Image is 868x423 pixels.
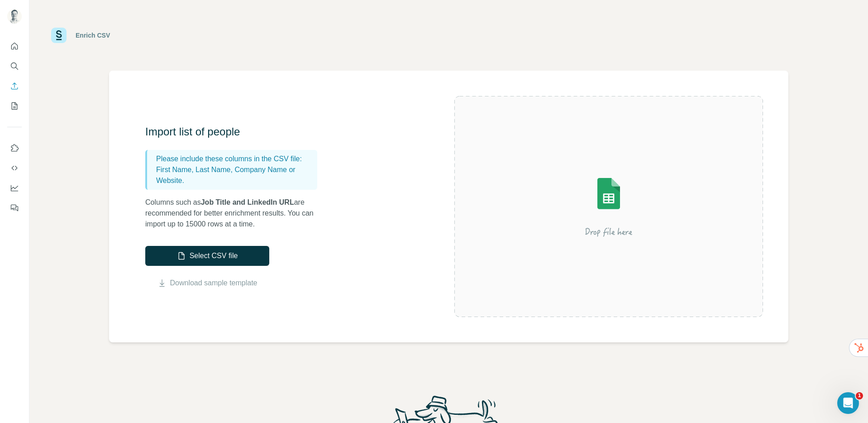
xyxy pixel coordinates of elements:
span: Job Title and LinkedIn URL [201,198,294,206]
img: Surfe Illustration - Drop file here or select below [527,152,690,261]
button: Search [7,58,22,74]
div: Enrich CSV [76,31,110,40]
img: Avatar [7,9,22,24]
button: Download sample template [145,278,269,288]
h3: Import list of people [145,125,326,139]
span: 1 [856,392,863,399]
iframe: Intercom live chat [837,392,859,414]
p: First Name, Last Name, Company Name or Website. [156,164,314,186]
button: Feedback [7,200,22,216]
button: My lists [7,98,22,114]
button: Enrich CSV [7,78,22,94]
p: Columns such as are recommended for better enrichment results. You can import up to 15000 rows at... [145,197,326,230]
button: Select CSV file [145,246,269,266]
button: Quick start [7,38,22,54]
button: Use Surfe on LinkedIn [7,140,22,156]
a: Download sample template [170,278,258,288]
button: Dashboard [7,180,22,196]
p: Please include these columns in the CSV file: [156,154,314,164]
button: Use Surfe API [7,160,22,176]
img: Surfe Logo [51,28,67,43]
